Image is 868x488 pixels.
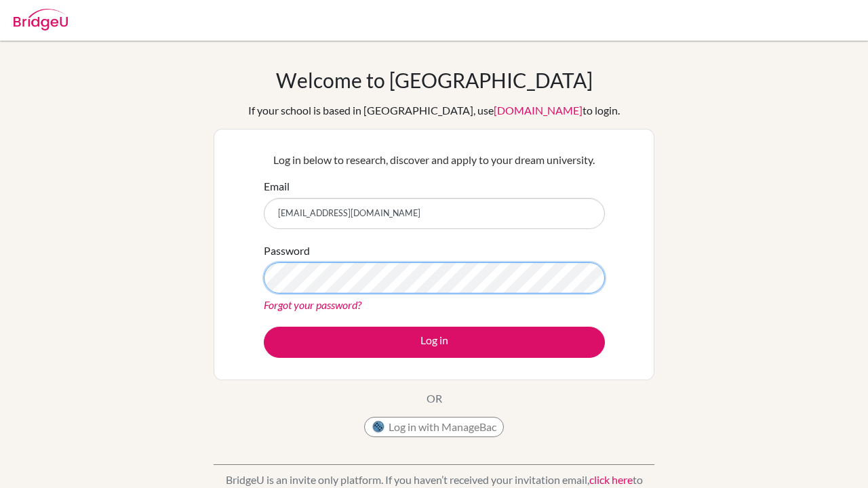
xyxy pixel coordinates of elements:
[589,473,633,486] a: click here
[14,9,68,30] img: Bridge-U
[494,104,583,117] a: [DOMAIN_NAME]
[264,327,605,358] button: Log in
[276,68,593,92] h1: Welcome to [GEOGRAPHIC_DATA]
[264,152,605,168] p: Log in below to research, discover and apply to your dream university.
[264,178,290,195] label: Email
[264,243,310,259] label: Password
[264,298,361,311] a: Forgot your password?
[364,417,504,437] button: Log in with ManageBac
[248,102,620,119] div: If your school is based in [GEOGRAPHIC_DATA], use to login.
[427,390,442,407] p: OR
